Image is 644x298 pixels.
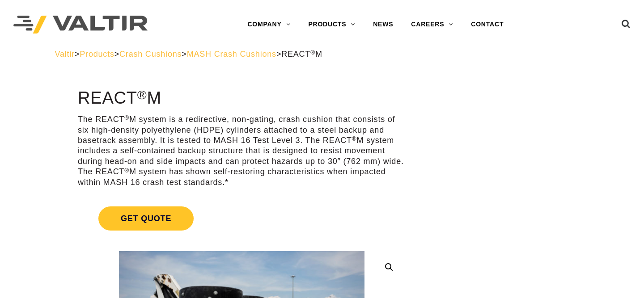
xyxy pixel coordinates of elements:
h1: REACT M [78,89,405,108]
a: Products [80,50,114,59]
div: > > > > [55,49,589,59]
a: COMPANY [238,16,299,34]
a: NEWS [364,16,402,34]
sup: ® [310,49,315,56]
p: The REACT M system is a redirective, non-gating, crash cushion that consists of six high-density ... [78,114,405,188]
span: Get Quote [98,206,194,231]
a: CONTACT [462,16,513,34]
a: MASH Crash Cushions [187,50,276,59]
a: Crash Cushions [119,50,182,59]
img: Valtir [13,16,148,34]
span: REACT M [281,50,322,59]
a: 🔍 [381,259,397,275]
a: CAREERS [402,16,462,34]
a: PRODUCTS [299,16,364,34]
sup: ® [352,135,357,142]
a: Get Quote [78,196,405,241]
sup: ® [137,88,147,102]
sup: ® [124,114,129,121]
a: Valtir [55,50,75,59]
sup: ® [124,167,129,174]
